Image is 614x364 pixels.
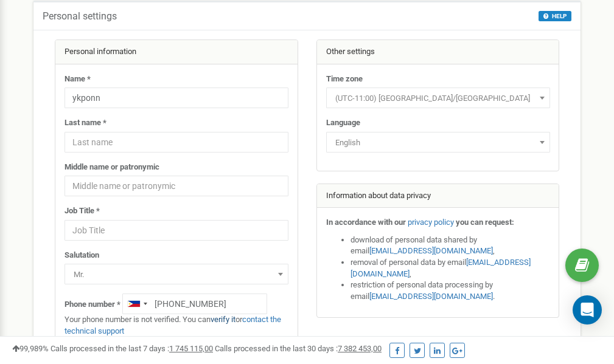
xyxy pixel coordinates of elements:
[123,294,151,314] div: Telephone country code
[351,258,531,278] a: [EMAIL_ADDRESS][DOMAIN_NAME]
[65,205,100,217] label: Job Title *
[573,295,602,325] div: Open Intercom Messenger
[326,117,360,129] label: Language
[326,132,550,153] span: English
[351,257,550,280] li: removal of personal data by email ,
[65,117,106,129] label: Last name *
[65,250,99,261] label: Salutation
[317,40,559,64] div: Other settings
[215,344,382,353] span: Calls processed in the last 30 days :
[65,315,281,335] a: contact the technical support
[408,218,454,227] a: privacy policy
[51,344,213,353] span: Calls processed in the last 7 days :
[326,218,406,227] strong: In accordance with our
[211,315,235,324] a: verify it
[456,218,514,227] strong: you can request:
[369,292,493,301] a: [EMAIL_ADDRESS][DOMAIN_NAME]
[122,294,267,314] input: +1-800-555-55-55
[330,134,546,151] span: English
[65,74,91,85] label: Name *
[65,162,159,173] label: Middle name or patronymic
[330,90,546,107] span: (UTC-11:00) Pacific/Midway
[539,11,571,21] button: HELP
[65,176,288,196] input: Middle name or patronymic
[65,264,288,284] span: Mr.
[43,11,117,22] h5: Personal settings
[317,184,559,208] div: Information about data privacy
[65,314,288,337] p: Your phone number is not verified. You can or
[65,220,288,241] input: Job Title
[338,344,382,353] u: 7 382 453,00
[65,88,288,108] input: Name
[65,299,120,311] label: Phone number *
[69,266,284,283] span: Mr.
[326,88,550,108] span: (UTC-11:00) Pacific/Midway
[65,132,288,153] input: Last name
[326,74,363,85] label: Time zone
[55,40,298,64] div: Personal information
[12,344,49,353] span: 99,989%
[369,246,493,255] a: [EMAIL_ADDRESS][DOMAIN_NAME]
[351,235,550,257] li: download of personal data shared by email ,
[351,280,550,302] li: restriction of personal data processing by email .
[169,344,213,353] u: 1 745 115,00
